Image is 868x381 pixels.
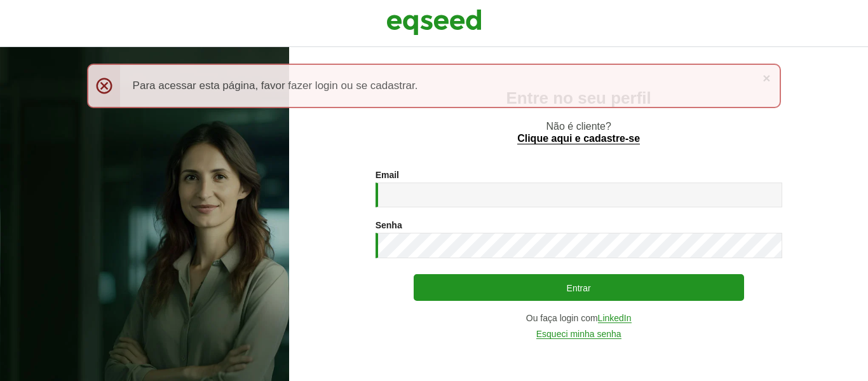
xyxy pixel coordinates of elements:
p: Não é cliente? [315,120,843,144]
a: × [763,71,770,85]
a: Esqueci minha senha [536,329,621,339]
div: Ou faça login com [376,314,782,323]
div: Para acessar esta página, favor fazer login ou se cadastrar. [87,64,782,108]
img: EqSeed Logo [386,6,482,38]
a: LinkedIn [598,314,632,323]
label: Senha [376,221,402,230]
a: Clique aqui e cadastre-se [517,134,640,144]
label: Email [376,170,399,179]
button: Entrar [414,274,744,301]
